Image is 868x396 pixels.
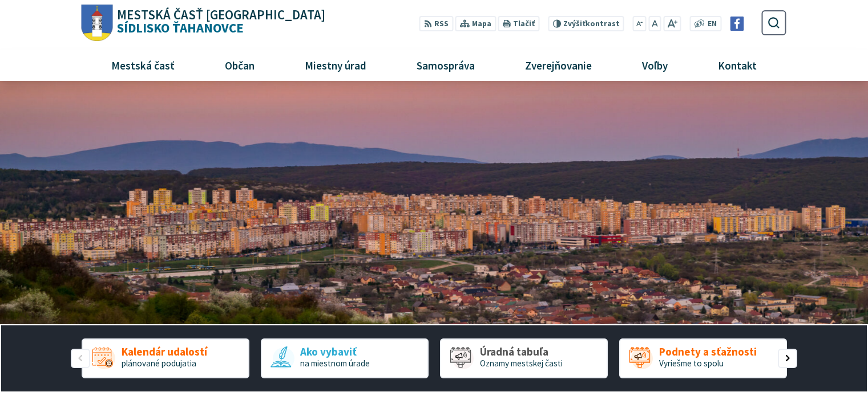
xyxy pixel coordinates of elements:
div: 1 / 5 [82,338,249,378]
span: Úradná tabuľa [480,346,563,358]
a: EN [705,18,720,30]
span: plánované podujatia [122,358,196,369]
button: Zmenšiť veľkosť písma [633,16,647,31]
button: Tlačiť [498,16,539,31]
button: Nastaviť pôvodnú veľkosť písma [648,16,661,31]
div: Predošlý slajd [71,349,90,368]
a: Podnety a sťažnosti Vyriešme to spolu [619,338,787,378]
span: Kontakt [714,50,761,80]
span: kontrast [563,19,620,28]
span: Tlačiť [513,19,535,28]
a: Občan [204,50,275,80]
a: Kalendár udalostí plánované podujatia [82,338,249,378]
a: Ako vybaviť na miestnom úrade [261,338,429,378]
div: 4 / 5 [619,338,787,378]
span: Vyriešme to spolu [659,358,724,369]
span: na miestnom úrade [300,358,370,369]
span: Podnety a sťažnosti [659,346,757,358]
span: Oznamy mestskej časti [480,358,563,369]
a: Miestny úrad [284,50,387,80]
span: Mestská časť [GEOGRAPHIC_DATA] [117,9,325,22]
a: Logo Sídlisko Ťahanovce, prejsť na domovskú stránku. [82,5,325,42]
span: Miestny úrad [300,50,370,80]
span: RSS [434,18,449,30]
span: Občan [220,50,259,80]
a: Kontakt [697,50,778,80]
img: Prejsť na domovskú stránku [82,5,113,42]
a: Mapa [455,16,496,31]
span: Zvýšiť [563,19,586,28]
button: Zväčšiť veľkosť písma [663,16,681,31]
div: Nasledujúci slajd [778,349,797,368]
span: EN [708,18,717,30]
h1: Sídlisko Ťahanovce [113,9,326,35]
a: RSS [419,16,453,31]
span: Voľby [638,50,672,80]
button: Zvýšiťkontrast [548,16,624,31]
a: Mestská časť [90,50,195,80]
div: 2 / 5 [261,338,429,378]
span: Mestská časť [107,50,179,80]
img: Prejsť na Facebook stránku [730,17,744,31]
a: Samospráva [396,50,496,80]
div: 3 / 5 [440,338,608,378]
span: Kalendár udalostí [122,346,207,358]
a: Voľby [621,50,689,80]
span: Mapa [472,18,491,30]
span: Ako vybaviť [300,346,370,358]
a: Úradná tabuľa Oznamy mestskej časti [440,338,608,378]
span: Zverejňovanie [520,50,596,80]
span: Samospráva [412,50,479,80]
a: Zverejňovanie [504,50,613,80]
